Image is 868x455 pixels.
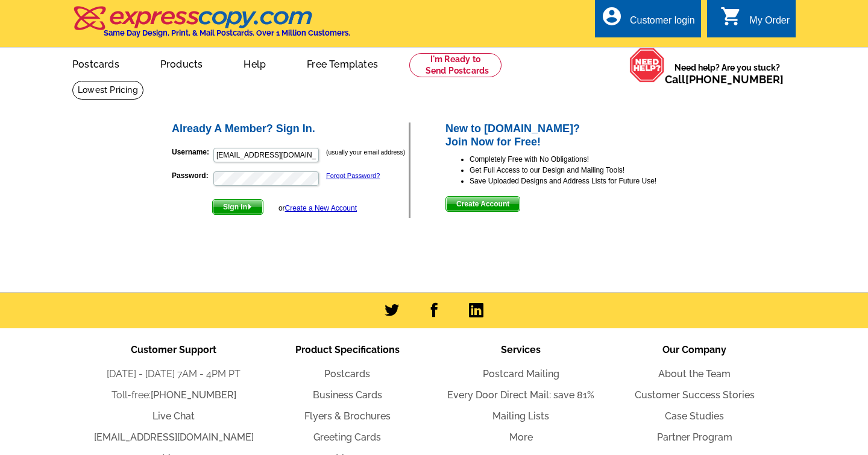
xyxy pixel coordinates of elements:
button: Create Account [445,196,520,212]
span: Need help? Are you stuck? [665,62,790,86]
span: Product Specifications [295,344,400,355]
span: Create Account [446,197,520,211]
div: My Order [749,15,790,32]
a: Every Door Direct Mail: save 81% [447,389,594,401]
li: Completely Free with No Obligations! [470,154,698,165]
label: Password: [172,170,212,181]
a: Postcards [324,368,370,380]
i: shopping_cart [720,5,742,27]
li: [DATE] - [DATE] 7AM - 4PM PT [87,367,260,381]
a: Live Chat [153,410,195,422]
small: (usually your email address) [326,148,405,156]
a: Help [224,49,285,77]
h4: Same Day Design, Print, & Mail Postcards. Over 1 Million Customers. [104,28,350,37]
img: help [629,48,665,83]
a: shopping_cart My Order [720,13,790,28]
span: Call [665,73,784,86]
a: More [509,431,533,443]
a: Mailing Lists [492,410,549,422]
h2: Already A Member? Sign In. [172,122,409,136]
a: Products [141,49,222,77]
h2: New to [DOMAIN_NAME]? Join Now for Free! [445,122,698,148]
a: [PHONE_NUMBER] [151,389,236,401]
a: [EMAIL_ADDRESS][DOMAIN_NAME] [94,431,254,443]
a: Flyers & Brochures [304,410,391,422]
a: Postcards [53,49,139,77]
a: Greeting Cards [313,431,381,443]
a: Free Templates [288,49,397,77]
i: account_circle [601,5,623,27]
li: Toll-free: [87,388,260,402]
span: Customer Support [131,344,216,355]
a: Business Cards [313,389,382,401]
iframe: LiveChat chat widget [627,174,868,455]
a: account_circle Customer login [601,13,695,28]
label: Username: [172,147,212,157]
li: Get Full Access to our Design and Mailing Tools! [470,165,698,176]
a: Postcard Mailing [483,368,559,380]
a: Create a New Account [285,204,357,212]
span: Sign In [213,200,263,214]
button: Sign In [212,199,263,215]
a: Forgot Password? [326,172,380,179]
li: Save Uploaded Designs and Address Lists for Future Use! [470,176,698,186]
a: [PHONE_NUMBER] [685,73,784,86]
a: Same Day Design, Print, & Mail Postcards. Over 1 Million Customers. [72,14,350,37]
img: button-next-arrow-white.png [247,204,253,209]
div: or [278,203,357,214]
div: Customer login [630,15,695,32]
span: Services [501,344,541,355]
